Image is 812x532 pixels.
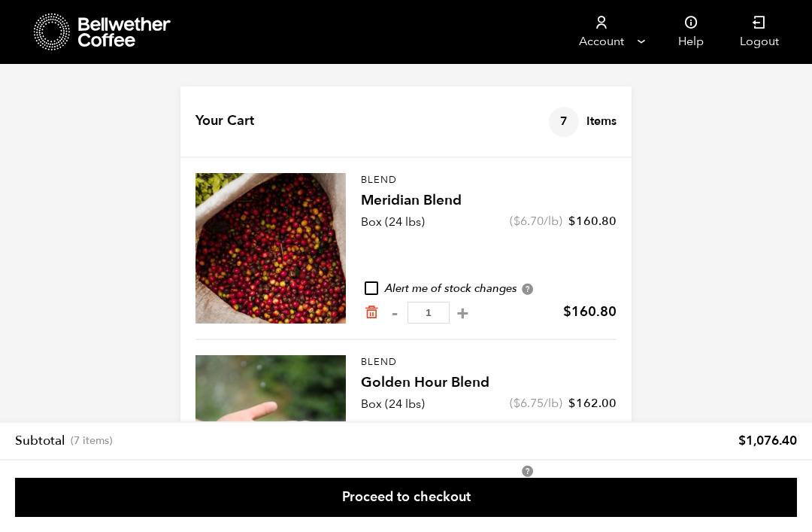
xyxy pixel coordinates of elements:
[385,306,404,321] button: -
[514,213,544,230] bdi: 6.70
[514,213,520,230] span: $
[738,432,797,449] bdi: 1,076.40
[563,302,571,321] span: $
[510,395,562,412] span: ( /lb)
[361,213,425,231] p: Box (24 lbs)
[563,302,617,321] bdi: 160.80
[361,355,617,370] p: Blend
[361,372,617,394] h4: Golden Hour Blend
[514,395,544,412] bdi: 6.75
[738,432,746,449] span: $
[549,107,579,137] span: 7
[195,111,254,131] h4: Your Cart
[568,395,576,412] span: $
[514,395,520,412] span: $
[568,213,576,230] span: $
[549,107,617,137] h4: Items
[364,305,379,321] a: Remove from cart
[15,432,112,450] th: Subtotal
[361,173,617,188] p: Blend
[408,302,450,324] input: Qty
[568,395,617,412] bdi: 162.00
[510,213,562,230] span: ( /lb)
[15,478,797,517] a: Proceed to checkout
[568,213,617,230] bdi: 160.80
[453,306,472,321] button: +
[71,434,112,448] span: (7 items)
[361,395,425,413] p: Box (24 lbs)
[361,190,617,211] h4: Meridian Blend
[361,281,617,297] div: Alert me of stock changes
